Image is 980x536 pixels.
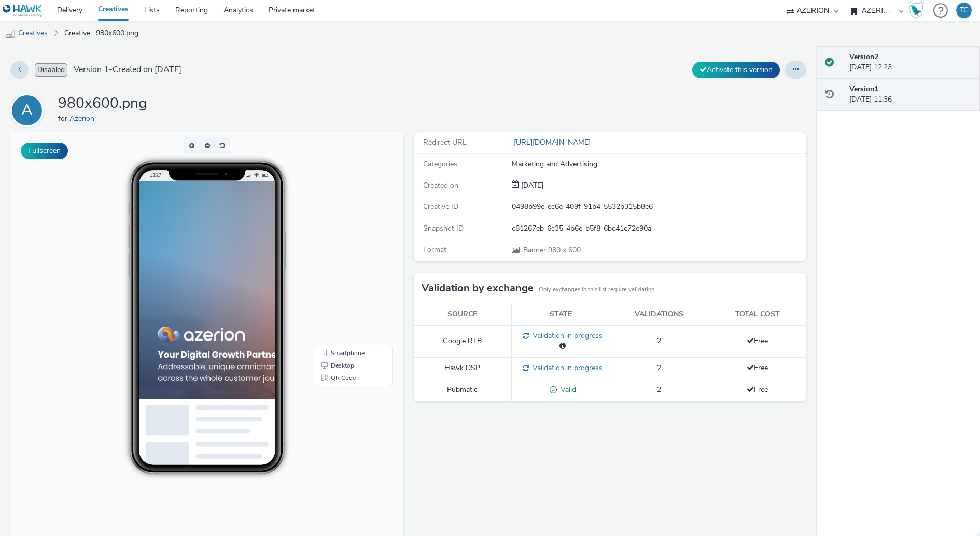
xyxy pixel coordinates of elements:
[557,385,576,394] span: Valid
[519,180,543,190] span: [DATE]
[320,243,345,249] span: QR Code
[74,64,181,76] span: Version 1 - Created on [DATE]
[58,114,69,123] span: for
[320,230,344,236] span: Desktop
[512,137,595,147] a: [URL][DOMAIN_NAME]
[414,379,512,401] td: Pubmatic
[306,227,380,239] li: Desktop
[414,325,512,357] td: Google RTB
[908,2,924,19] img: Hawk Academy
[747,385,768,394] span: Free
[423,159,457,169] span: Categories
[747,336,768,346] span: Free
[849,52,878,62] strong: Version 2
[529,331,603,341] span: Validation in progress
[849,52,972,73] div: [DATE] 12:23
[849,84,972,105] div: [DATE] 11:36
[657,385,661,394] span: 2
[5,29,16,39] img: mobile
[423,245,446,255] span: Format
[139,40,151,46] span: 13:27
[610,304,708,325] th: Validations
[320,218,354,224] span: Smartphone
[414,357,512,379] td: Hawk DSP
[523,245,548,255] span: Banner
[960,3,969,18] div: TG
[423,202,458,211] span: Creative ID
[423,180,458,190] span: Created on
[69,114,99,123] a: Azerion
[657,336,661,346] span: 2
[522,245,581,255] span: 980 x 600
[423,223,464,233] span: Snapshot ID
[422,280,534,296] h3: Validation by exchange
[306,239,380,252] li: QR Code
[423,137,467,147] span: Redirect URL
[708,304,806,325] th: Total cost
[3,4,43,17] img: undefined Logo
[692,62,780,78] button: Activate this version
[21,96,33,125] div: A
[529,363,603,373] span: Validation in progress
[512,202,805,212] div: 0498b99e-ec6e-409f-91b4-5532b315b8e6
[908,2,928,19] a: Hawk Academy
[129,49,484,266] img: Advertisement preview
[747,363,768,373] span: Free
[512,304,610,325] th: State
[519,180,543,191] div: Creation 01 October 2025, 11:36
[512,223,805,234] div: c81267eb-6c35-4b6e-b5f8-6bc41c72e90a
[414,304,512,325] th: Source
[10,105,48,115] a: A
[58,94,147,114] h1: 980x600.png
[59,21,144,46] a: Creative : 980x600.png
[35,63,67,77] span: Disabled
[539,286,654,294] small: Only exchanges in this list require validation
[512,159,805,170] div: Marketing and Advertising
[657,363,661,373] span: 2
[849,84,878,94] strong: Version 1
[306,215,380,227] li: Smartphone
[21,143,68,159] button: Fullscreen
